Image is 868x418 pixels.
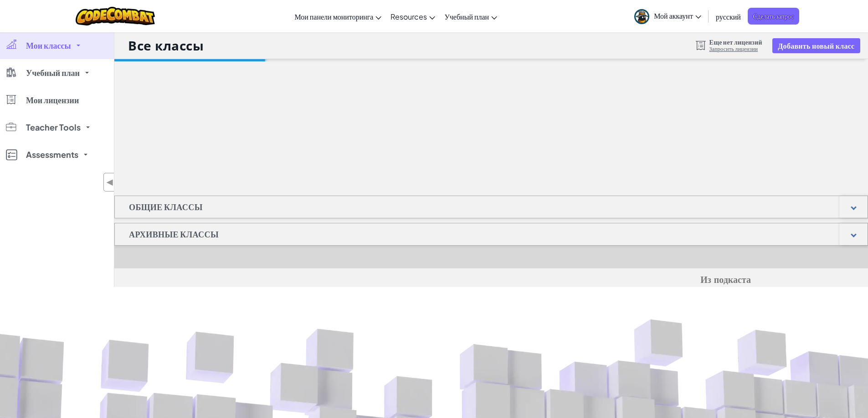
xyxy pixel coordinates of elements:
[76,7,155,25] img: CodeCombat logo
[26,69,80,77] span: Учебный план
[634,9,649,24] img: avatar
[106,176,114,189] span: ◀
[115,223,233,246] h1: Архивные классы
[440,4,502,29] a: Учебный план
[26,123,81,131] span: Teacher Tools
[390,12,427,21] span: Resources
[290,4,386,29] a: Мои панели мониторинга
[630,2,706,30] a: Мой аккаунт
[128,37,204,54] h1: Все классы
[748,8,800,25] a: Сделать запрос
[772,38,860,53] button: Добавить новый класс
[711,4,745,29] a: русский
[716,12,741,21] span: русский
[115,196,217,218] h1: Общие классы
[26,41,71,50] span: Мои классы
[444,12,489,21] span: Учебный план
[709,45,762,53] a: Запросить лицензии
[26,96,79,104] span: Мои лицензии
[654,11,701,20] span: Мой аккаунт
[294,12,373,21] span: Мои панели мониторинга
[386,4,440,29] a: Resources
[231,273,751,287] h5: Из подкаста
[709,38,762,45] span: Еще нет лицензий
[26,151,78,159] span: Assessments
